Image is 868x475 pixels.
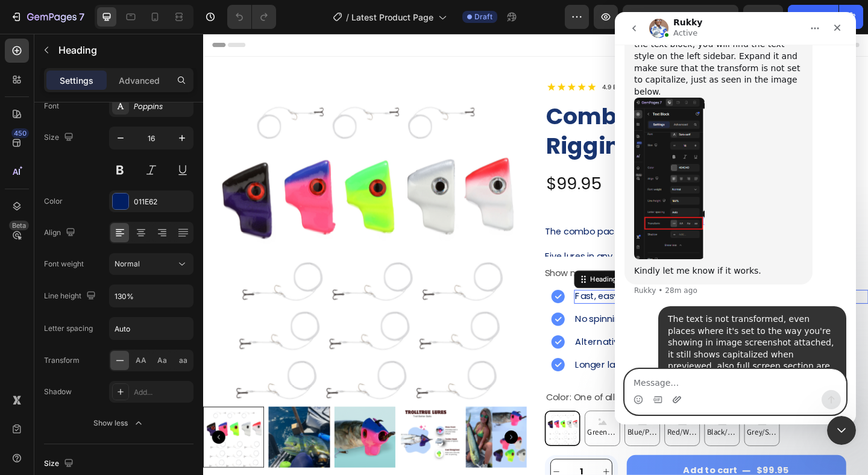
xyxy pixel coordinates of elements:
[589,426,626,441] span: Grey/Silver
[371,145,435,180] div: $99.95
[379,328,393,342] img: gempages_471751442911200288-f84dce71-5bc2-4504-a330-bdf9e6c76a67.png
[44,225,78,241] div: Align
[44,196,63,207] div: Color
[179,355,187,366] span: aa
[502,426,539,441] span: Red/White
[60,74,93,87] p: Settings
[546,426,583,441] span: Black/Purple
[44,386,72,397] div: Shadow
[44,412,193,434] button: Show less
[743,5,783,29] button: Save
[134,197,190,207] div: 011E62
[53,301,222,420] div: The text is not transformed, even places where it's set to the way you're showing in image screen...
[788,5,838,29] button: Publish
[44,456,76,472] div: Size
[203,34,868,475] iframe: Design area
[433,52,724,63] h2: 4.9 Based on 129 Reviews
[134,101,190,112] div: Poppins
[403,328,723,343] h2: Alternative to pin-rigging
[44,355,80,366] div: Transform
[379,278,393,293] img: gempages_471751442911200288-f84dce71-5bc2-4504-a330-bdf9e6c76a67.png
[227,5,276,29] div: Undo/Redo
[371,252,723,269] button: Show more
[58,43,189,57] p: Heading
[9,221,29,230] div: Beta
[43,294,231,427] div: The text is not transformed, even places where it's set to the way you're showing in image screen...
[136,355,146,366] span: AA
[10,357,231,378] textarea: Message…
[110,318,193,339] input: Auto
[379,303,393,318] img: gempages_471751442911200288-f84dce71-5bc2-4504-a330-bdf9e6c76a67.png
[418,262,451,272] div: Heading
[10,432,24,446] button: Carousel Back Arrow
[79,10,84,24] p: 7
[93,417,145,429] div: Show less
[44,101,59,112] div: Font
[403,278,723,294] h2: Fast, easy rigging
[371,72,723,139] h2: Combo Pack with Lures & Rigging
[44,259,84,269] div: Font weight
[403,353,723,368] h2: Longer lasting baits
[615,12,856,424] iframe: Intercom live chat
[44,288,98,304] div: Line height
[623,5,738,29] button: 1 product assigned
[371,252,425,269] span: Show more
[351,11,433,24] span: Latest Product Page
[157,355,167,366] span: Aa
[10,294,231,441] div: user says…
[11,128,29,138] div: 450
[110,285,193,307] input: Auto
[19,383,28,392] button: Emoji picker
[379,353,393,367] img: gempages_471751442911200288-f84dce71-5bc2-4504-a330-bdf9e6c76a67.png
[346,11,349,24] span: /
[57,383,67,392] button: Upload attachment
[328,432,342,446] button: Carousel Next Arrow
[474,11,492,22] span: Draft
[827,416,856,445] iframe: Intercom live chat
[5,5,90,29] button: 7
[44,323,93,334] div: Letter spacing
[44,130,76,146] div: Size
[371,207,723,251] div: The combo pack includes: Five lures in any color combination Four packs of TrollTrue's recommende...
[798,11,828,24] div: Publish
[207,378,226,397] button: Send a message…
[134,387,190,398] div: Add...
[403,303,723,318] h2: No spinning and more natural looking baits
[415,426,453,441] span: Green/Yellow
[115,259,140,268] span: Normal
[371,49,430,66] img: gempages_471751442911200288-c11e075a-18c1-4cbb-a500-39b6e09d2cd8.webp
[633,11,711,24] span: 1 product assigned
[109,253,193,275] button: Normal
[119,74,160,87] p: Advanced
[459,426,496,441] span: Blue/Pink
[38,383,48,392] button: Gif picker
[371,386,449,406] legend: Color: One of all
